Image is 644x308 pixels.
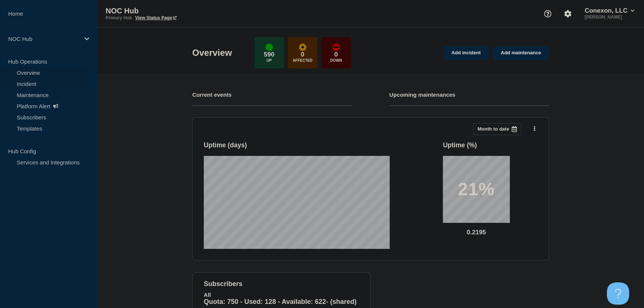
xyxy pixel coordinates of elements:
h4: Upcoming maintenances [389,92,455,98]
h4: subscribers [204,280,359,288]
button: Account settings [560,6,576,22]
p: Up [267,58,272,62]
a: Add maintenance [493,46,549,60]
h1: Overview [192,48,232,58]
p: 0 [301,51,304,58]
p: 0.2195 [443,229,510,236]
p: All [204,292,359,298]
div: affected [299,44,306,51]
button: Month to date [473,123,521,135]
p: Primary Hub [106,15,132,20]
p: 21% [458,180,495,198]
button: Conexon, LLC [583,7,636,15]
p: 0 [334,51,338,58]
p: NOC Hub [106,7,254,15]
div: down [332,44,340,51]
div: up [265,44,273,51]
p: Month to date [477,126,509,132]
p: NOC Hub [8,36,80,42]
iframe: Help Scout Beacon - Open [607,282,629,305]
p: 590 [264,51,274,58]
a: View Status Page [135,15,176,20]
span: Quota: 750 - Used: 128 - Available: 622 - (shared) [204,298,357,305]
p: [PERSON_NAME] [583,15,636,20]
h3: Uptime ( % ) [443,141,477,149]
p: Affected [293,58,312,62]
p: Down [330,58,342,62]
a: Add incident [443,46,489,60]
button: Support [540,6,556,22]
h4: Current events [192,92,232,98]
h3: Uptime ( days ) [204,141,247,149]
